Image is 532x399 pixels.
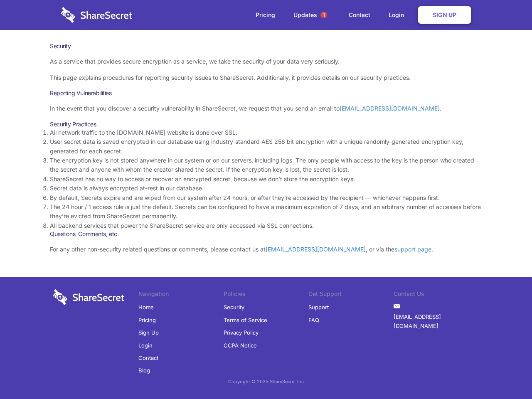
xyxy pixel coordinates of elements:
[61,7,132,23] img: logo-wordmark-white-trans-d4663122ce5f474addd5e946df7df03e33cb6a1c49d2221995e7729f52c070b2.svg
[224,326,259,339] a: Privacy Policy
[50,137,482,156] li: User secret data is saved encrypted in our database using industry-standard AES 256 bit encryptio...
[340,105,440,112] a: [EMAIL_ADDRESS][DOMAIN_NAME]
[138,339,153,352] a: Login
[224,301,244,313] a: Security
[50,175,482,184] li: ShareSecret has no way to access or recover an encrypted secret, because we don’t store the encry...
[308,301,329,313] a: Support
[50,89,482,97] h3: Reporting Vulnerabilities
[340,2,379,28] a: Contact
[394,289,479,301] li: Contact Us
[138,364,150,377] a: Blog
[418,6,471,24] a: Sign Up
[50,221,482,230] li: All backend services that power the ShareSecret service are only accessed via SSL connections.
[50,202,482,221] li: The 24 hour / 1 access rule is just the default. Secrets can be configured to have a maximum expi...
[50,156,482,175] li: The encryption key is not stored anywhere in our system or on our servers, including logs. The on...
[50,184,482,193] li: Secret data is always encrypted at-rest in our database.
[50,104,482,113] p: In the event that you discover a security vulnerability in ShareSecret, we request that you send ...
[308,289,394,301] li: Get Support
[320,12,327,18] span: 1
[138,314,156,326] a: Pricing
[394,310,479,332] a: [EMAIL_ADDRESS][DOMAIN_NAME]
[50,57,482,66] p: As a service that provides secure encryption as a service, we take the security of your data very...
[224,314,267,326] a: Terms of Service
[50,230,482,238] h3: Questions, Comments, etc.
[247,2,283,28] a: Pricing
[380,2,416,28] a: Login
[224,339,257,352] a: CCPA Notice
[50,42,482,50] h1: Security
[53,289,124,305] img: logo-wordmark-white-trans-d4663122ce5f474addd5e946df7df03e33cb6a1c49d2221995e7729f52c070b2.svg
[50,128,482,137] li: All network traffic to the [DOMAIN_NAME] website is done over SSL.
[266,246,366,253] a: [EMAIL_ADDRESS][DOMAIN_NAME]
[50,121,482,128] h3: Security Practices
[50,193,482,202] li: By default, Secrets expire and are wiped from our system after 24 hours, or after they’re accesse...
[224,289,309,301] li: Policies
[138,289,224,301] li: Navigation
[50,245,482,254] p: For any other non-security related questions or comments, please contact us at , or via the .
[394,246,431,253] a: support page
[138,301,154,313] a: Home
[50,73,482,82] p: This page explains procedures for reporting security issues to ShareSecret. Additionally, it prov...
[138,352,158,364] a: Contact
[308,314,319,326] a: FAQ
[138,326,159,339] a: Sign Up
